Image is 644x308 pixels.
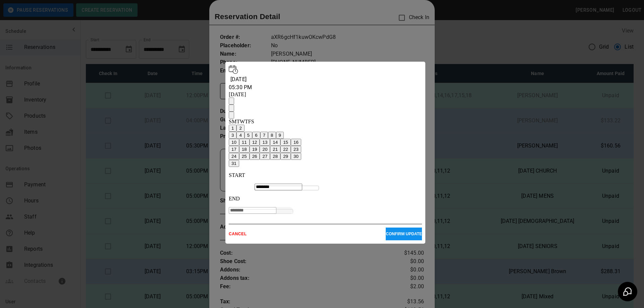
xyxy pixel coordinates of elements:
[260,153,270,160] button: 27
[270,139,280,146] button: 14
[229,196,422,202] p: END
[239,139,250,146] button: 11
[251,119,254,124] span: Saturday
[270,146,280,153] button: 21
[229,125,236,132] button: 1
[229,119,232,124] span: Sunday
[236,119,240,124] span: Tuesday
[291,139,301,146] button: 16
[386,232,422,236] p: CONFIRM UPDATE
[229,105,234,112] button: Previous month
[236,132,244,139] button: 4
[250,146,260,153] button: 19
[280,139,291,146] button: 15
[229,146,239,153] button: 17
[229,132,236,139] button: 3
[229,172,422,178] p: START
[248,119,251,124] span: Friday
[232,119,236,124] span: Monday
[229,207,276,214] input: Choose time, selected time is 8:30 PM
[270,153,280,160] button: 28
[268,132,276,139] button: 8
[291,153,301,160] button: 30
[280,153,291,160] button: 29
[252,132,260,139] button: 6
[386,228,422,240] button: CONFIRM UPDATE
[260,146,270,153] button: 20
[240,119,245,124] span: Wednesday
[250,139,260,146] button: 12
[229,65,238,74] img: Vector
[245,132,252,139] button: 5
[239,146,250,153] button: 18
[239,153,250,160] button: 25
[229,139,239,146] button: 10
[255,184,302,190] input: Choose time, selected time is 5:30 PM
[229,232,386,236] p: CANCEL
[229,153,239,160] button: 24
[236,125,244,132] button: 2
[250,153,260,160] button: 26
[276,132,284,139] button: 9
[229,83,422,91] p: 05:30 PM
[229,91,422,98] div: [DATE]
[229,75,422,83] p: [DATE]
[280,146,291,153] button: 22
[229,160,239,167] button: 31
[260,139,270,146] button: 13
[260,132,268,139] button: 7
[245,119,248,124] span: Thursday
[229,98,234,105] button: calendar view is open, switch to year view
[229,112,234,119] button: Next month
[291,146,301,153] button: 23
